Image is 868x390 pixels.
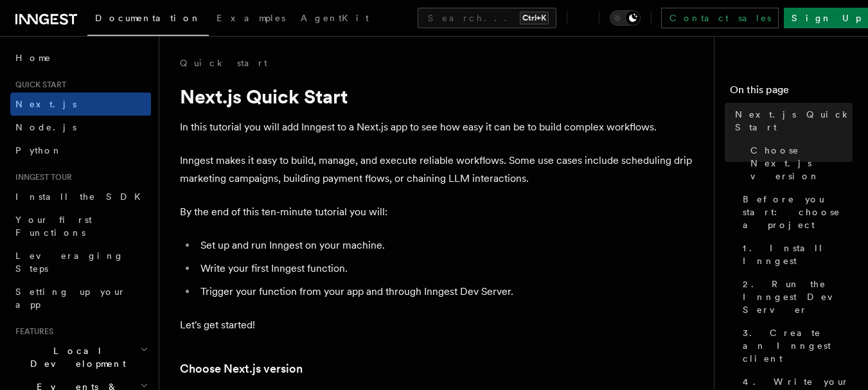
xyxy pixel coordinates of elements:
[15,215,92,238] span: Your first Functions
[730,82,853,103] h4: On this page
[10,280,151,316] a: Setting up your app
[15,99,76,109] span: Next.js
[738,272,853,321] a: 2. Run the Inngest Dev Server
[180,152,694,188] p: Inngest makes it easy to build, manage, and execute reliable workflows. Some use cases include sc...
[293,4,376,35] a: AgentKit
[180,118,694,136] p: In this tutorial you will add Inngest to a Next.js app to see how easy it can be to build complex...
[10,93,151,116] a: Next.js
[95,13,201,23] span: Documentation
[735,108,853,134] span: Next.js Quick Start
[418,8,556,28] button: Search...Ctrl+K
[10,139,151,162] a: Python
[217,13,285,23] span: Examples
[10,116,151,139] a: Node.js
[180,316,694,334] p: Let's get started!
[10,339,151,375] button: Local Development
[730,103,853,139] a: Next.js Quick Start
[10,185,151,208] a: Install the SDK
[10,326,53,337] span: Features
[520,12,549,24] kbd: Ctrl+K
[743,193,853,231] span: Before you start: choose a project
[15,287,126,310] span: Setting up your app
[10,172,72,182] span: Inngest tour
[180,203,694,221] p: By the end of this ten-minute tutorial you will:
[15,122,76,132] span: Node.js
[180,85,694,108] h1: Next.js Quick Start
[15,51,51,64] span: Home
[180,360,303,378] a: Choose Next.js version
[10,244,151,280] a: Leveraging Steps
[197,283,694,301] li: Trigger your function from your app and through Inngest Dev Server.
[745,139,853,188] a: Choose Next.js version
[10,46,151,69] a: Home
[10,80,66,90] span: Quick start
[15,145,62,155] span: Python
[10,208,151,244] a: Your first Functions
[301,13,369,23] span: AgentKit
[15,251,124,274] span: Leveraging Steps
[180,57,267,69] a: Quick start
[610,10,641,26] button: Toggle dark mode
[738,321,853,370] a: 3. Create an Inngest client
[743,326,853,365] span: 3. Create an Inngest client
[197,260,694,278] li: Write your first Inngest function.
[10,344,140,370] span: Local Development
[738,188,853,236] a: Before you start: choose a project
[743,278,853,316] span: 2. Run the Inngest Dev Server
[87,4,209,36] a: Documentation
[661,8,779,28] a: Contact sales
[197,236,694,254] li: Set up and run Inngest on your machine.
[209,4,293,35] a: Examples
[743,242,853,267] span: 1. Install Inngest
[15,191,148,202] span: Install the SDK
[738,236,853,272] a: 1. Install Inngest
[750,144,853,182] span: Choose Next.js version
